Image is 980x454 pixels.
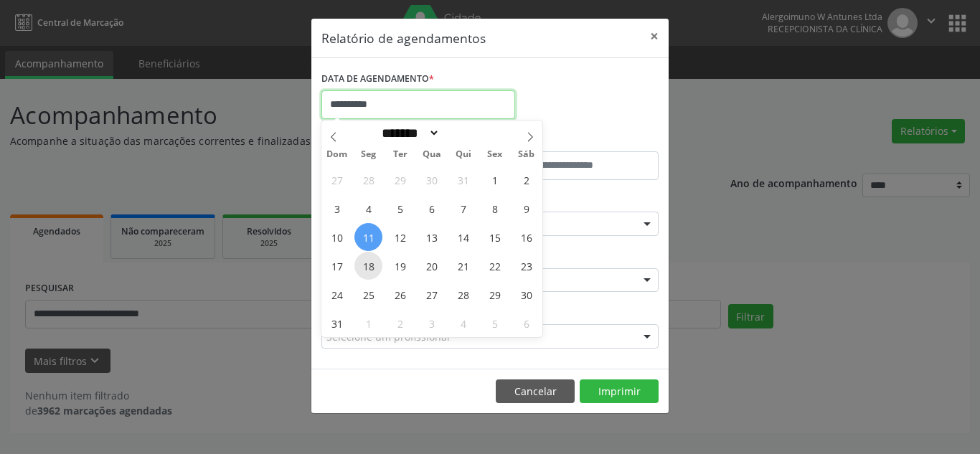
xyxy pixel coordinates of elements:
span: Setembro 5, 2025 [481,309,509,337]
span: Qua [416,150,448,159]
span: Agosto 2, 2025 [512,166,540,194]
span: Agosto 18, 2025 [354,252,382,280]
select: Month [377,126,440,141]
span: Dom [321,150,353,159]
span: Agosto 13, 2025 [418,223,446,251]
span: Julho 28, 2025 [354,166,382,194]
span: Agosto 25, 2025 [354,280,382,308]
span: Agosto 26, 2025 [386,280,414,308]
span: Setembro 6, 2025 [512,309,540,337]
span: Agosto 30, 2025 [512,280,540,308]
span: Agosto 21, 2025 [449,252,477,280]
span: Agosto 19, 2025 [386,252,414,280]
label: ATÉ [494,129,659,151]
span: Agosto 3, 2025 [323,194,351,222]
span: Ter [385,150,416,159]
span: Agosto 11, 2025 [354,223,382,251]
span: Agosto 31, 2025 [323,309,351,337]
span: Agosto 9, 2025 [512,194,540,222]
button: Close [640,19,669,54]
span: Setembro 1, 2025 [354,309,382,337]
span: Agosto 15, 2025 [481,223,509,251]
span: Agosto 1, 2025 [481,166,509,194]
span: Agosto 6, 2025 [418,194,446,222]
span: Agosto 14, 2025 [449,223,477,251]
span: Sáb [511,150,542,159]
span: Agosto 4, 2025 [354,194,382,222]
span: Setembro 3, 2025 [418,309,446,337]
h5: Relatório de agendamentos [321,29,486,47]
span: Julho 27, 2025 [323,166,351,194]
span: Selecione um profissional [326,329,450,344]
span: Agosto 29, 2025 [481,280,509,308]
span: Setembro 4, 2025 [449,309,477,337]
input: Year [440,126,487,141]
span: Agosto 28, 2025 [449,280,477,308]
button: Imprimir [580,379,659,404]
span: Julho 30, 2025 [418,166,446,194]
span: Seg [353,150,385,159]
span: Agosto 7, 2025 [449,194,477,222]
span: Agosto 20, 2025 [418,252,446,280]
span: Agosto 8, 2025 [481,194,509,222]
span: Setembro 2, 2025 [386,309,414,337]
span: Agosto 23, 2025 [512,252,540,280]
span: Agosto 5, 2025 [386,194,414,222]
span: Julho 29, 2025 [386,166,414,194]
label: DATA DE AGENDAMENTO [321,68,434,90]
span: Agosto 10, 2025 [323,223,351,251]
span: Agosto 27, 2025 [418,280,446,308]
span: Agosto 24, 2025 [323,280,351,308]
span: Agosto 16, 2025 [512,223,540,251]
span: Sex [479,150,511,159]
button: Cancelar [496,379,575,404]
span: Julho 31, 2025 [449,166,477,194]
span: Agosto 12, 2025 [386,223,414,251]
span: Agosto 22, 2025 [481,252,509,280]
span: Agosto 17, 2025 [323,252,351,280]
span: Qui [448,150,479,159]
